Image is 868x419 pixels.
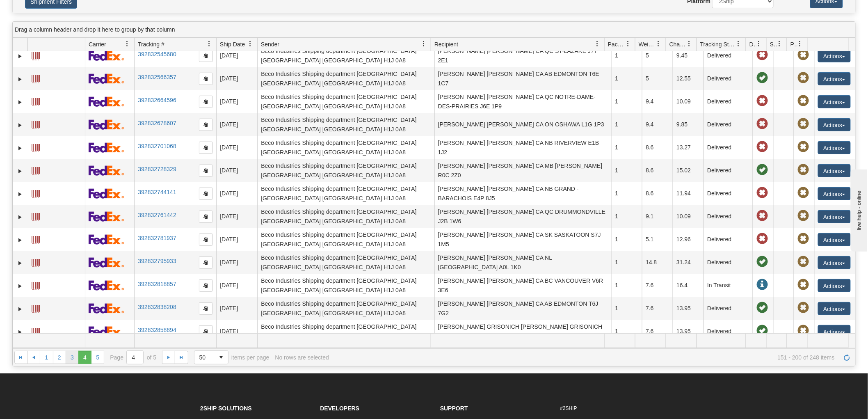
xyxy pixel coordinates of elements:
[66,351,79,364] a: 3
[704,67,753,90] td: Delivered
[275,354,329,361] div: No rows are selected
[642,320,673,343] td: 7.6
[199,96,213,108] button: Copy to clipboard
[216,182,257,205] td: [DATE]
[138,120,176,126] a: 392832678607
[216,159,257,182] td: [DATE]
[434,90,612,113] td: [PERSON_NAME] [PERSON_NAME] CA QC NOTRE-DAME-DES-PRAIRIES J6E 1P9
[434,40,458,48] span: Recipient
[440,405,468,412] strong: Support
[16,213,24,221] a: Expand
[841,351,854,364] a: Refresh
[89,142,124,153] img: 2 - FedEx Express®
[752,37,766,51] a: Delivery Status filter column settings
[138,166,176,172] a: 392832728329
[16,167,24,175] a: Expand
[818,118,851,131] button: Actions
[16,190,24,198] a: Expand
[818,279,851,292] button: Actions
[673,228,704,251] td: 12.96
[138,74,176,80] a: 392832566357
[199,256,213,269] button: Copy to clipboard
[797,164,809,176] span: Pickup Not Assigned
[199,279,213,292] button: Copy to clipboard
[704,320,753,343] td: Delivered
[16,144,24,152] a: Expand
[818,141,851,154] button: Actions
[89,257,124,268] img: 2 - FedEx Express®
[673,44,704,67] td: 9.45
[199,211,213,223] button: Copy to clipboard
[673,67,704,90] td: 12.55
[32,209,40,222] a: Label
[611,182,642,205] td: 1
[704,274,753,297] td: In Transit
[818,302,851,315] button: Actions
[16,121,24,129] a: Expand
[434,205,612,228] td: [PERSON_NAME] [PERSON_NAME] CA QC DRUMMONDVILLE J2B 1W6
[642,136,673,159] td: 8.6
[32,255,40,268] a: Label
[818,325,851,338] button: Actions
[32,140,40,153] a: Label
[199,302,213,315] button: Copy to clipboard
[16,282,24,290] a: Expand
[89,188,124,199] img: 2 - FedEx Express®
[257,90,434,113] td: Beco Industries Shipping department [GEOGRAPHIC_DATA] [GEOGRAPHIC_DATA] [GEOGRAPHIC_DATA] H1J 0A8
[162,351,175,364] a: Go to the next page
[32,301,40,314] a: Label
[257,67,434,90] td: Beco Industries Shipping department [GEOGRAPHIC_DATA] [GEOGRAPHIC_DATA] [GEOGRAPHIC_DATA] H1J 0A8
[199,142,213,154] button: Copy to clipboard
[642,228,673,251] td: 5.1
[89,165,124,176] img: 2 - FedEx Express®
[642,44,673,67] td: 5
[434,44,612,67] td: [PERSON_NAME] [PERSON_NAME] CA QC ST-LAZARE J7T 2E1
[138,51,176,57] a: 392832545680
[32,324,40,337] a: Label
[27,351,40,364] a: Go to the previous page
[40,351,53,364] a: 1
[194,350,270,364] span: items per page
[611,251,642,274] td: 1
[434,251,612,274] td: [PERSON_NAME] [PERSON_NAME] CA NL [GEOGRAPHIC_DATA] A0L 1K0
[138,281,176,287] a: 392832818857
[773,37,787,51] a: Shipment Issues filter column settings
[32,71,40,85] a: Label
[199,165,213,177] button: Copy to clipboard
[32,117,40,131] a: Label
[257,228,434,251] td: Beco Industries Shipping department [GEOGRAPHIC_DATA] [GEOGRAPHIC_DATA] [GEOGRAPHIC_DATA] H1J 0A8
[797,187,809,199] span: Pickup Not Assigned
[700,40,736,48] span: Tracking Status
[257,113,434,136] td: Beco Industries Shipping department [GEOGRAPHIC_DATA] [GEOGRAPHIC_DATA] [GEOGRAPHIC_DATA] H1J 0A8
[78,351,91,364] span: Page 4
[642,205,673,228] td: 9.1
[704,205,753,228] td: Delivered
[756,233,768,245] span: Late
[797,233,809,245] span: Pickup Not Assigned
[216,67,257,90] td: [DATE]
[608,40,625,48] span: Packages
[673,182,704,205] td: 11.94
[16,52,24,60] a: Expand
[138,143,176,149] a: 392832701068
[704,44,753,67] td: Delivered
[16,328,24,336] a: Expand
[335,354,835,361] span: 151 - 200 of 248 items
[756,164,768,176] span: On time
[797,302,809,314] span: Pickup Not Assigned
[756,256,768,268] span: On time
[89,96,124,107] img: 2 - FedEx Express®
[32,232,40,245] a: Label
[818,164,851,177] button: Actions
[434,274,612,297] td: [PERSON_NAME] [PERSON_NAME] CA BC VANCOUVER V6R 3E6
[704,251,753,274] td: Delivered
[790,40,797,48] span: Pickup Status
[257,320,434,343] td: Beco Industries Shipping department [GEOGRAPHIC_DATA] [GEOGRAPHIC_DATA] [GEOGRAPHIC_DATA] H1J 0A8
[257,159,434,182] td: Beco Industries Shipping department [GEOGRAPHIC_DATA] [GEOGRAPHIC_DATA] [GEOGRAPHIC_DATA] H1J 0A8
[560,406,668,411] h6: #2SHIP
[756,302,768,314] span: On time
[793,37,807,51] a: Pickup Status filter column settings
[673,297,704,320] td: 13.95
[175,351,188,364] a: Go to the last page
[673,113,704,136] td: 9.85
